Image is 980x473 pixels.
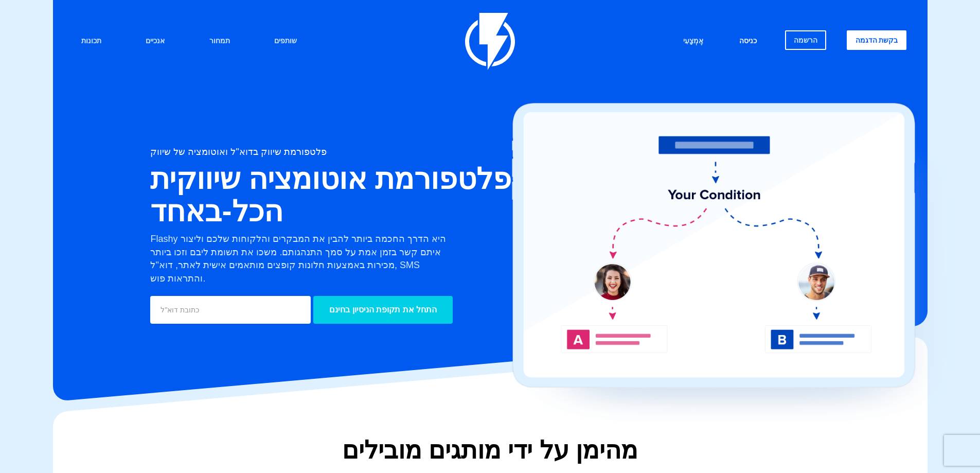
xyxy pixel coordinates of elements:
[313,296,453,324] input: התחל את תקופת הניסיון בחינם
[847,30,907,50] a: בקשת הדגמה
[150,162,511,227] font: פלטפורמת אוטומציה שיווקית הכל-באחד
[146,37,165,45] font: אנכיים
[675,30,711,52] a: אֶמְצָעִי
[150,296,311,324] input: כתובת דוא"ל
[794,36,817,44] font: הרשמה
[732,30,764,52] a: כניסה
[209,37,230,45] font: תמחור
[74,30,109,52] a: תכונות
[202,30,238,52] a: תמחור
[150,147,326,157] font: פלטפורמת שיווק בדוא"ל ואוטומציה של שיווק
[274,37,297,45] font: שותפים
[150,234,446,284] font: Flashy היא הדרך החכמה ביותר להבין את המבקרים והלקוחות שלכם וליצור איתם קשר בזמן אמת על סמך התנהגו...
[342,436,638,464] font: מהימן על ידי מותגים מובילים
[856,36,898,44] font: בקשת הדגמה
[683,37,703,45] font: אֶמְצָעִי
[785,30,826,50] a: הרשמה
[138,30,172,52] a: אנכיים
[81,37,101,45] font: תכונות
[739,37,757,45] font: כניסה
[266,30,305,52] a: שותפים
